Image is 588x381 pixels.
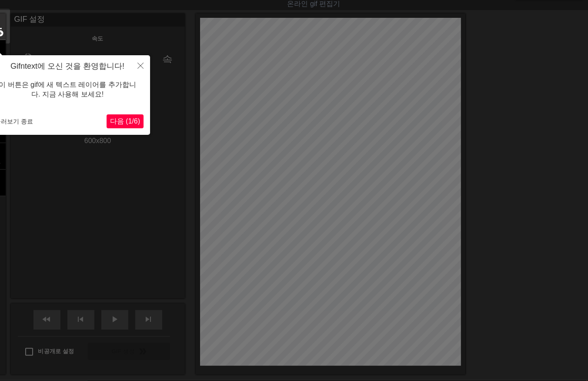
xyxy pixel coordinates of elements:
button: 다음 [107,114,144,128]
span: 다음 (1/6) [110,117,140,125]
button: 닫다 [131,55,150,75]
